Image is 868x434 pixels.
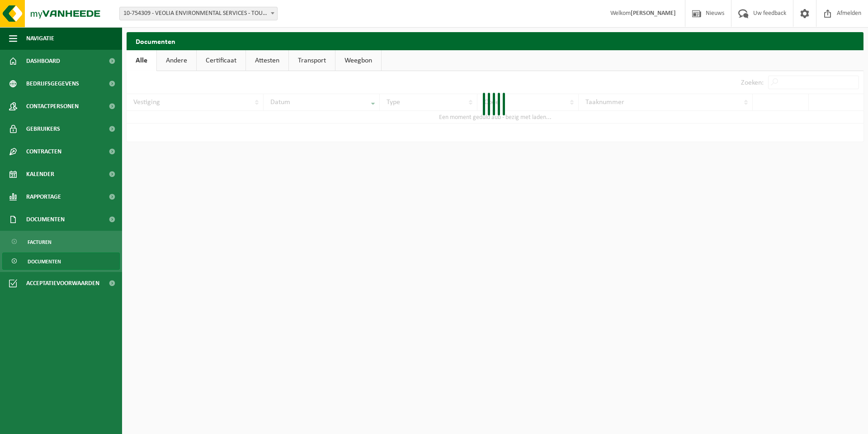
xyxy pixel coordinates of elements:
[127,50,156,71] a: Alle
[157,50,196,71] a: Andere
[631,10,676,17] strong: [PERSON_NAME]
[26,95,79,118] span: Contactpersonen
[26,27,54,50] span: Navigatie
[335,50,381,71] a: Weegbon
[2,233,120,250] a: Facturen
[26,50,60,72] span: Dashboard
[26,140,61,163] span: Contracten
[246,50,288,71] a: Attesten
[120,7,277,20] span: 10-754309 - VEOLIA ENVIRONMENTAL SERVICES - TOURNEÉ CAMION ALIMENTAIRE - 5140 SOMBREFFE, RUE DE L...
[28,253,61,270] span: Documenten
[119,7,278,20] span: 10-754309 - VEOLIA ENVIRONMENTAL SERVICES - TOURNEÉ CAMION ALIMENTAIRE - 5140 SOMBREFFE, RUE DE L...
[26,186,61,208] span: Rapportage
[26,72,79,95] span: Bedrijfsgegevens
[26,118,60,140] span: Gebruikers
[28,234,52,251] span: Facturen
[26,272,99,295] span: Acceptatievoorwaarden
[127,32,863,50] h2: Documenten
[26,208,65,231] span: Documenten
[2,253,120,270] a: Documenten
[26,163,54,186] span: Kalender
[197,50,245,71] a: Certificaat
[289,50,335,71] a: Transport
